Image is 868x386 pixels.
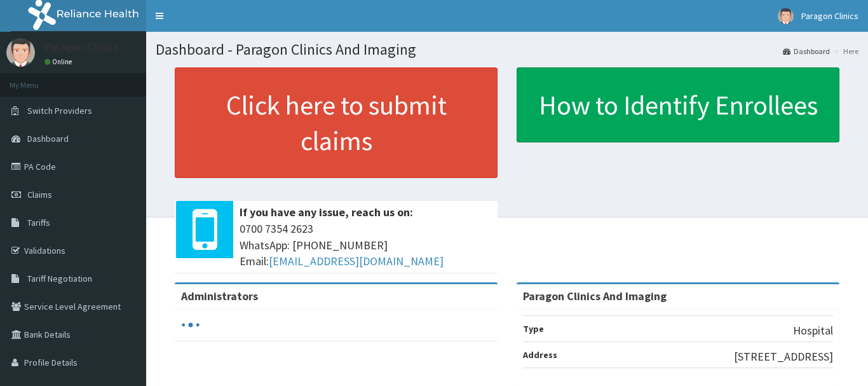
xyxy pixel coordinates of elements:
b: Administrators [181,289,258,303]
span: Switch Providers [27,105,92,116]
img: User Image [778,8,794,24]
span: Claims [27,189,52,200]
b: Type [523,323,544,334]
span: Dashboard [27,133,69,144]
a: [EMAIL_ADDRESS][DOMAIN_NAME] [269,254,444,268]
b: If you have any issue, reach us on: [240,205,413,219]
img: User Image [6,38,35,67]
p: [STREET_ADDRESS] [734,348,833,365]
a: Online [44,57,75,66]
span: Paragon Clinics [801,10,858,22]
a: How to Identify Enrollees [517,67,839,142]
a: Click here to submit claims [175,67,498,178]
a: Dashboard [783,46,830,57]
p: Hospital [793,322,833,339]
svg: audio-loading [181,315,200,334]
li: Here [831,46,858,57]
span: 0700 7354 2623 WhatsApp: [PHONE_NUMBER] Email: [240,221,491,270]
span: Tariffs [27,217,50,228]
strong: Paragon Clinics And Imaging [523,289,667,303]
span: Tariff Negotiation [27,273,92,284]
b: Address [523,349,557,361]
h1: Dashboard - Paragon Clinics And Imaging [156,41,858,58]
p: Paragon Clinics [44,41,119,53]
